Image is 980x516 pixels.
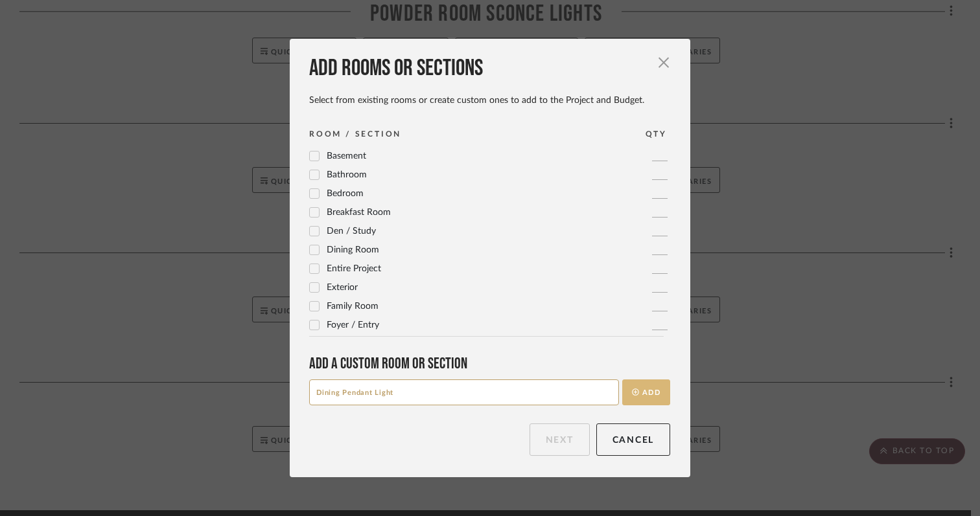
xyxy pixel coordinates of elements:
button: Next [530,423,590,456]
div: QTY [646,128,667,140]
button: Add [622,379,670,405]
span: Bathroom [327,170,367,179]
button: Close [651,49,677,75]
input: Start typing your room (e.g., “John’s Bedroom”) [309,379,619,405]
span: Exterior [327,283,358,292]
span: Entire Project [327,264,381,273]
div: Select from existing rooms or create custom ones to add to the Project and Budget. [309,95,670,106]
div: Add a Custom room or Section [309,354,670,373]
span: Bedroom [327,189,364,198]
span: Family Room [327,302,379,311]
div: ROOM / SECTION [309,128,401,140]
span: Foyer / Entry [327,320,379,330]
span: Basement [327,151,366,161]
span: Dining Room [327,245,379,254]
div: Add rooms or sections [309,54,670,83]
span: Den / Study [327,227,376,236]
button: Cancel [596,423,671,456]
span: Breakfast Room [327,208,391,217]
